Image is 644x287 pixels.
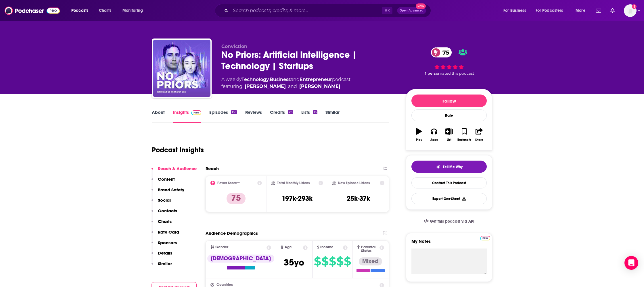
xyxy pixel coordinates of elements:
[411,193,487,204] button: Export One-Sheet
[624,256,638,270] div: Open Intercom Messenger
[285,245,292,249] span: Age
[447,138,451,142] div: List
[269,77,270,82] span: ,
[411,95,487,107] button: Follow
[152,187,184,198] button: Brand Safety
[221,76,350,90] div: A weekly podcast
[443,165,463,169] span: Tell Me Why
[359,257,382,265] div: Mixed
[457,124,471,145] button: Bookmark
[416,138,422,142] div: Play
[442,124,457,145] button: List
[382,7,392,14] span: ⌘ K
[152,219,172,229] button: Charts
[270,77,291,82] a: Business
[153,40,210,97] img: No Priors: Artificial Intelligence | Technology | Startups
[329,257,336,266] span: $
[221,83,350,90] span: featuring
[152,208,177,219] button: Contacts
[158,208,177,213] p: Contacts
[321,257,328,266] span: $
[532,6,572,15] button: open menu
[419,214,479,228] a: Get this podcast via API
[152,240,177,251] button: Sponsors
[158,187,184,192] p: Brand Safety
[437,47,452,57] span: 75
[624,4,637,17] button: Show profile menu
[400,9,423,12] span: Open Advanced
[158,176,175,182] p: Content
[158,261,172,266] p: Similar
[152,261,172,271] button: Similar
[411,124,426,145] button: Play
[231,110,237,114] div: 135
[472,124,487,145] button: Share
[158,240,177,245] p: Sponsors
[344,257,351,266] span: $
[152,176,175,187] button: Content
[431,47,452,57] a: 75
[425,71,441,76] span: 1 person
[245,109,262,123] a: Reviews
[436,165,440,169] img: tell me why sparkle
[118,6,150,15] button: open menu
[95,6,115,15] a: Charts
[206,230,258,236] h2: Audience Demographics
[406,44,492,80] div: 75 1 personrated this podcast
[300,77,332,82] a: Entrepreneur
[457,138,471,142] div: Bookmark
[480,236,490,240] img: Podchaser Pro
[288,110,293,114] div: 26
[503,7,526,15] span: For Business
[576,7,585,15] span: More
[99,7,111,15] span: Charts
[231,6,382,15] input: Search podcasts, credits, & more...
[299,83,340,90] a: Sarah Guo
[632,4,637,9] svg: Add a profile image
[624,4,637,17] img: User Profile
[291,77,300,82] span: and
[217,181,240,185] h2: Power Score™
[430,219,474,224] span: Get this podcast via API
[173,109,201,123] a: InsightsPodchaser Pro
[221,44,247,49] span: Conviction
[152,197,171,208] button: Social
[158,166,197,171] p: Reach & Audience
[209,109,237,123] a: Episodes135
[426,124,441,145] button: Apps
[536,7,563,15] span: For Podcasters
[480,235,490,240] a: Pro website
[5,5,60,16] a: Podchaser - Follow, Share and Rate Podcasts
[158,250,172,256] p: Details
[624,4,637,17] span: Logged in as thomaskoenig
[411,238,487,249] label: My Notes
[594,6,603,16] a: Show notifications dropdown
[152,250,172,261] button: Details
[122,7,143,15] span: Monitoring
[191,110,201,115] img: Podchaser Pro
[152,229,179,240] button: Rate Card
[411,109,487,121] div: Rate
[158,197,171,203] p: Social
[338,181,370,185] h2: New Episode Listens
[284,257,304,268] span: 35 yo
[207,255,274,263] div: [DEMOGRAPHIC_DATA]
[152,109,165,123] a: About
[227,193,246,204] p: 75
[270,109,293,123] a: Credits26
[67,6,96,15] button: open menu
[282,194,313,203] h3: 197k-293k
[301,109,317,123] a: Lists15
[430,138,438,142] div: Apps
[608,6,617,16] a: Show notifications dropdown
[416,3,426,9] span: New
[441,71,474,76] span: rated this podcast
[499,6,533,15] button: open menu
[288,83,297,90] span: and
[216,283,233,287] span: Countries
[475,138,483,142] div: Share
[361,245,379,253] span: Parental Status
[152,146,204,154] h1: Podcast Insights
[411,177,487,188] a: Contact This Podcast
